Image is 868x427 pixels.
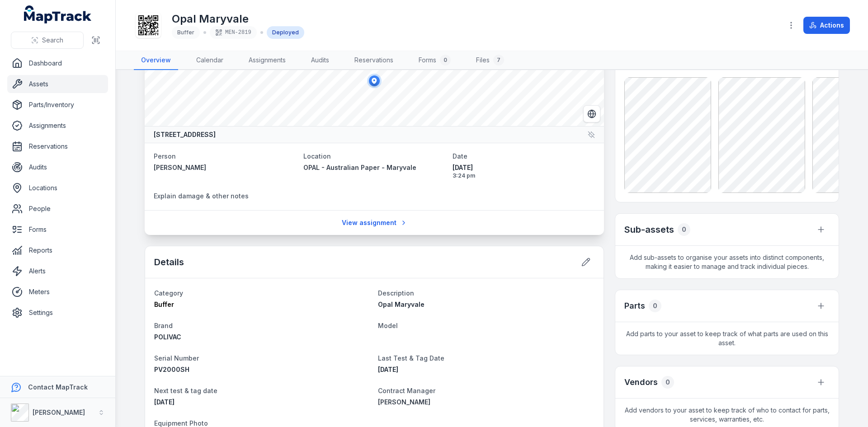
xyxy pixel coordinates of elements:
a: View assignment [336,214,413,231]
a: Forms [7,221,108,239]
span: [DATE] [453,163,595,172]
strong: [STREET_ADDRESS] [154,130,216,139]
span: Add parts to your asset to keep track of what parts are used on this asset. [615,322,839,355]
span: OPAL - Australian Paper - Maryvale [303,164,416,171]
a: Alerts [7,262,108,280]
time: 8/14/2025, 3:24:20 PM [453,163,595,179]
a: Assignments [7,117,108,135]
span: Explain damage & other notes [154,192,249,200]
div: MEN-2819 [210,26,257,39]
span: POLIVAC [154,333,181,341]
span: Brand [154,322,173,329]
h3: Vendors [624,376,658,389]
strong: [PERSON_NAME] [33,408,85,416]
a: Parts/Inventory [7,96,108,114]
button: Search [11,32,84,49]
a: Overview [134,51,178,70]
span: PV2000SH [154,366,189,373]
a: Audits [304,51,336,70]
a: Forms0 [411,51,458,70]
a: Reservations [7,137,108,155]
a: Settings [7,304,108,322]
a: OPAL - Australian Paper - Maryvale [303,163,446,172]
a: Assignments [241,51,293,70]
a: Audits [7,158,108,176]
a: Reports [7,241,108,259]
div: Deployed [267,26,304,39]
span: Description [378,289,414,297]
a: Files7 [469,51,511,70]
div: 0 [649,300,661,312]
span: Next test & tag date [154,387,217,394]
span: Last Test & Tag Date [378,354,444,362]
canvas: Map [145,36,604,126]
h3: Parts [624,300,645,312]
span: Add sub-assets to organise your assets into distinct components, making it easier to manage and t... [615,246,839,278]
a: Meters [7,283,108,301]
a: [PERSON_NAME] [154,163,296,172]
span: Search [42,36,63,45]
time: 9/20/2025, 12:00:00 AM [154,398,175,406]
span: Contract Manager [378,387,435,394]
time: 3/20/2025, 12:00:00 AM [378,366,398,373]
span: Category [154,289,183,297]
span: [DATE] [378,366,398,373]
span: Person [154,152,176,160]
a: [PERSON_NAME] [378,398,594,407]
a: Dashboard [7,54,108,72]
span: Buffer [154,300,174,308]
button: Actions [803,17,850,34]
h1: Opal Maryvale [172,12,304,26]
span: Serial Number [154,354,199,362]
span: Model [378,322,398,329]
a: Locations [7,179,108,197]
span: Date [453,152,467,160]
div: 7 [493,55,504,66]
div: 0 [678,223,690,236]
span: Location [303,152,331,160]
button: Switch to Satellite View [583,105,600,122]
span: Equipment Photo [154,419,208,427]
a: People [7,200,108,218]
h2: Sub-assets [624,223,674,236]
h2: Details [154,256,184,268]
strong: Contact MapTrack [28,383,88,391]
div: 0 [440,55,451,66]
span: Opal Maryvale [378,300,425,308]
span: [DATE] [154,398,175,406]
span: 3:24 pm [453,172,595,179]
span: Buffer [177,29,194,36]
a: Reservations [347,51,401,70]
a: MapTrack [24,5,92,23]
div: 0 [661,376,674,389]
a: Assets [7,75,108,93]
a: Calendar [189,51,231,70]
